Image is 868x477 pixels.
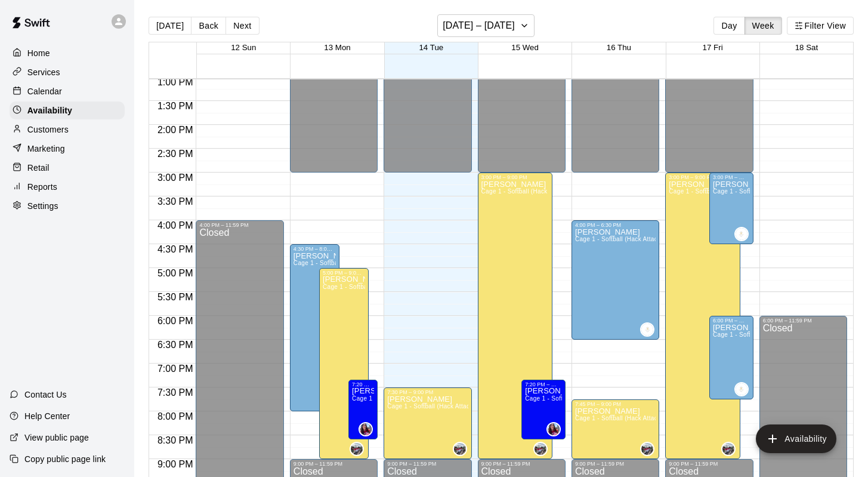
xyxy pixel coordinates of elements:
p: Home [27,47,50,59]
h6: [DATE] – [DATE] [443,17,515,34]
div: 4:30 PM – 8:00 PM: Available [290,244,340,411]
div: Amber Rivas [359,422,373,436]
span: 7:00 PM [155,364,196,374]
span: 3:00 PM [155,173,196,183]
div: Jacob Reyes [721,442,736,456]
button: 13 Mon [324,43,350,52]
button: Back [191,17,226,35]
div: Brianna Velasquez [734,227,749,241]
span: 5:00 PM [155,268,196,278]
div: 7:20 PM – 8:35 PM: Available [348,380,378,439]
button: 17 Fri [703,43,723,52]
img: Jacob Reyes [722,443,734,455]
a: Calendar [10,82,125,100]
div: 7:20 PM – 8:35 PM [525,381,562,387]
div: 3:00 PM – 4:30 PM [713,174,750,180]
button: 12 Sun [231,43,256,52]
div: 9:00 PM – 11:59 PM [294,461,374,467]
img: Jacob Reyes [641,443,653,455]
img: Brianna Velasquez [641,324,653,336]
p: Retail [27,162,50,174]
div: 4:00 PM – 6:30 PM: Available [572,220,659,340]
div: 6:00 PM – 11:59 PM [763,318,844,324]
img: Brianna Velasquez [736,383,747,395]
button: [DATE] [149,17,191,35]
div: 6:00 PM – 7:45 PM: Available [709,316,753,399]
button: 14 Tue [419,43,443,52]
button: Next [226,17,259,35]
div: 9:00 PM – 11:59 PM [669,461,749,467]
span: 3:30 PM [155,196,196,207]
div: 7:30 PM – 9:00 PM: Available [384,387,471,459]
div: Jacob Reyes [453,442,467,456]
span: Cage 1 - Softball (Hack Attack) [713,331,801,338]
p: Customers [27,124,69,136]
img: Jacob Reyes [454,443,466,455]
div: 3:00 PM – 9:00 PM: Available [478,173,552,459]
div: Jacob Reyes [533,442,548,456]
span: 8:00 PM [155,411,196,421]
div: 7:20 PM – 8:35 PM: Available [521,380,566,439]
span: 1:00 PM [155,77,196,87]
p: Availability [27,104,72,116]
img: Amber Rivas [360,423,372,435]
span: 2:00 PM [155,125,196,135]
div: 3:00 PM – 4:30 PM: Available [709,173,753,244]
p: Services [27,66,60,78]
a: Marketing [10,140,125,158]
span: 6:30 PM [155,340,196,350]
span: 1:30 PM [155,101,196,111]
a: Services [10,63,125,81]
p: Calendar [27,85,62,97]
a: Home [10,44,125,62]
div: 9:00 PM – 11:59 PM [481,461,562,467]
span: 4:30 PM [155,244,196,254]
a: Availability [10,101,125,119]
div: 3:00 PM – 9:00 PM [669,174,736,180]
button: 18 Sat [795,43,818,52]
div: 9:00 PM – 11:59 PM [387,461,468,467]
button: Day [713,17,745,35]
img: Jacob Reyes [351,443,363,455]
div: Retail [10,159,125,177]
p: Marketing [27,143,65,155]
p: View public page [24,432,89,444]
span: 6:00 PM [155,316,196,326]
div: Jacob Reyes [350,442,364,456]
div: 5:00 PM – 9:00 PM: Available [319,268,369,459]
div: Customers [10,121,125,139]
div: 6:00 PM – 7:45 PM [713,318,750,324]
img: Amber Rivas [548,423,560,435]
button: 16 Thu [607,43,631,52]
div: 3:00 PM – 9:00 PM: Available [665,173,740,459]
div: 9:00 PM – 11:59 PM [575,461,656,467]
span: 9:00 PM [155,459,196,469]
img: Brianna Velasquez [736,228,747,240]
span: 4:00 PM [155,220,196,230]
p: Copy public page link [24,453,106,465]
button: Filter View [787,17,854,35]
p: Contact Us [24,389,67,401]
button: 15 Wed [511,43,539,52]
p: Reports [27,181,57,193]
a: Settings [10,197,125,215]
div: 4:00 PM – 11:59 PM [199,222,280,228]
div: Amber Rivas [546,422,561,436]
div: 7:45 PM – 9:00 PM [575,401,656,407]
a: Reports [10,178,125,196]
div: Brianna Velasquez [734,382,749,396]
div: 7:45 PM – 9:00 PM: Available [572,399,659,459]
button: add [756,424,836,453]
